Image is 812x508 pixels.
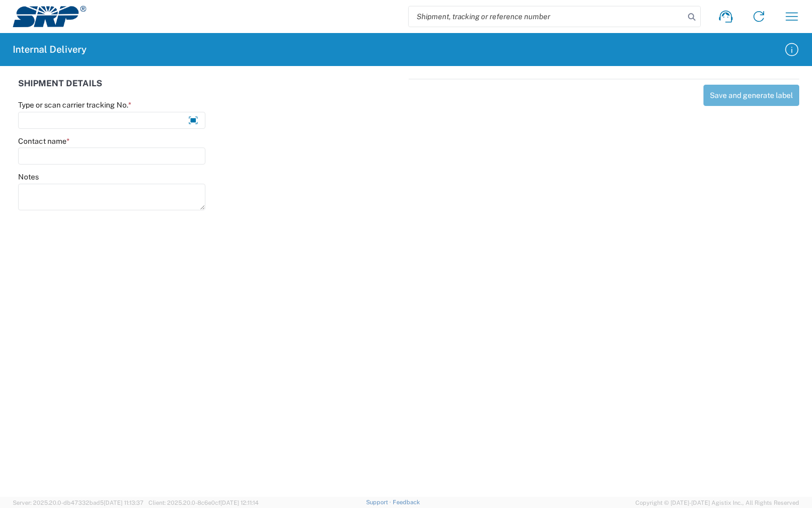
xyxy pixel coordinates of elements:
h2: Internal Delivery [13,43,87,56]
span: [DATE] 11:13:37 [104,499,144,506]
span: Server: 2025.20.0-db47332bad5 [13,499,144,506]
label: Contact name [18,136,70,146]
a: Support [366,499,393,505]
img: srp [13,6,86,27]
span: [DATE] 12:11:14 [220,499,259,506]
span: Client: 2025.20.0-8c6e0cf [148,499,259,506]
label: Notes [18,172,39,182]
label: Type or scan carrier tracking No. [18,100,131,110]
a: Feedback [393,499,420,505]
input: Shipment, tracking or reference number [409,6,684,27]
div: SHIPMENT DETAILS [18,79,403,100]
span: Copyright © [DATE]-[DATE] Agistix Inc., All Rights Reserved [635,498,799,507]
